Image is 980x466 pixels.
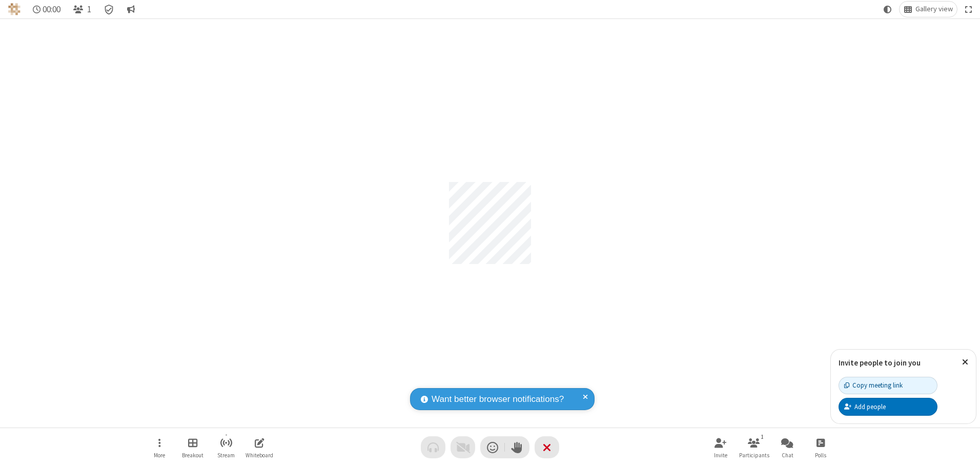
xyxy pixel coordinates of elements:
[122,2,139,17] button: Conversation
[714,452,727,458] span: Invite
[535,436,559,458] button: End or leave meeting
[29,2,65,17] div: Timer
[815,452,826,458] span: Polls
[880,2,896,17] button: Using system theme
[505,436,529,458] button: Raise hand
[217,452,235,458] span: Stream
[705,433,736,462] button: Invite participants (Alt+I)
[43,5,60,14] span: 00:00
[805,433,836,462] button: Open poll
[244,433,275,462] button: Open shared whiteboard
[954,350,976,375] button: Close popover
[961,2,976,17] button: Fullscreen
[99,2,119,17] div: Meeting details Encryption enabled
[480,436,505,458] button: Send a reaction
[451,436,475,458] button: Video
[432,393,564,406] span: Want better browser notifications?
[211,433,241,462] button: Start streaming
[915,5,953,13] span: Gallery view
[782,452,793,458] span: Chat
[839,358,921,368] label: Invite people to join you
[182,452,203,458] span: Breakout
[772,433,803,462] button: Open chat
[69,2,95,17] button: Open participant list
[758,432,767,441] div: 1
[839,377,937,394] button: Copy meeting link
[839,398,937,415] button: Add people
[844,380,903,390] div: Copy meeting link
[421,436,445,458] button: Audio problem - check your Internet connection or call by phone
[154,452,165,458] span: More
[87,5,91,14] span: 1
[739,433,769,462] button: Open participant list
[739,452,769,458] span: Participants
[177,433,208,462] button: Manage Breakout Rooms
[900,2,957,17] button: Change layout
[246,452,273,458] span: Whiteboard
[8,3,21,15] img: QA Selenium DO NOT DELETE OR CHANGE
[144,433,175,462] button: Open menu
